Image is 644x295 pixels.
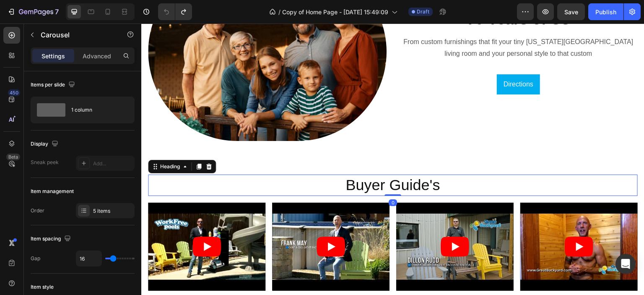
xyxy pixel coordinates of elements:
span: / [278,8,280,16]
h2: Buyer Guide's [7,151,496,172]
p: Directions [362,56,392,66]
button: Play [423,213,452,233]
div: Sneak peek [31,159,59,166]
div: 5 items [93,207,132,215]
p: Settings [42,52,65,60]
a: Directions [356,51,399,71]
div: Gap [31,255,40,262]
span: Copy of Home Page - [DATE] 15:49:09 [282,8,388,16]
p: From custom furnishings that fit your tiny [US_STATE][GEOGRAPHIC_DATA] living room and your perso... [259,13,496,37]
div: 450 [8,89,20,96]
p: Carousel [41,30,112,40]
div: Beta [6,154,20,160]
div: Item spacing [31,233,73,245]
div: Order [31,207,44,214]
div: 1 column [71,100,122,120]
button: Play [299,213,328,233]
button: 7 [3,3,62,20]
div: 0 [247,176,256,183]
div: Undo/Redo [158,3,192,20]
button: Save [557,3,585,20]
div: Publish [595,8,616,16]
input: Auto [76,251,101,266]
button: Play [175,213,204,233]
div: Item style [31,283,54,291]
button: Publish [588,3,623,20]
iframe: To enrich screen reader interactions, please activate Accessibility in Grammarly extension settings [141,23,644,295]
div: Item management [31,188,74,195]
button: Play [51,213,80,233]
p: 7 [55,7,59,17]
span: Save [564,8,578,16]
span: Draft [417,8,429,16]
div: Heading [17,139,40,147]
p: Advanced [83,52,111,60]
div: Items per slide [31,79,77,91]
div: Open Intercom Messenger [615,254,636,274]
div: Display [31,138,60,150]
